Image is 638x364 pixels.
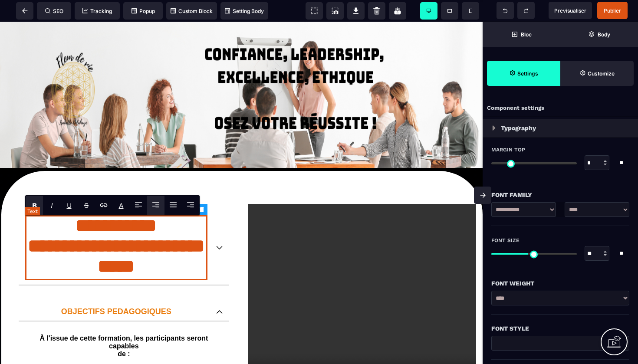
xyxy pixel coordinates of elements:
span: Setting Body [225,8,264,14]
span: Strike-through [78,196,95,215]
span: View components [306,2,323,20]
span: Publier [604,7,621,14]
span: Align Justify [164,196,182,215]
img: loading [492,125,496,131]
span: Preview [549,2,592,19]
text: À l'issue de cette formation, les participants seront capables de : [25,311,223,346]
s: S [84,201,89,210]
b: B [32,201,37,210]
span: Underline [60,196,78,215]
span: Bold [26,196,43,215]
span: Open Style Manager [560,61,634,86]
span: Align Right [182,196,199,215]
strong: Body [598,31,610,38]
div: Font Style [491,323,629,334]
strong: Settings [517,70,538,77]
p: A [119,201,124,210]
span: Screenshot [326,2,344,20]
span: Align Left [130,196,147,215]
span: SEO [45,8,63,14]
p: Typography [501,123,536,133]
span: Link [95,196,112,215]
label: Font color [119,201,124,210]
span: Font Size [491,237,520,244]
span: Settings [487,61,560,86]
u: U [67,201,72,210]
i: I [51,201,53,210]
span: Tracking [82,8,112,14]
div: Font Weight [491,278,629,289]
span: Margin Top [491,146,525,153]
span: Italic [43,196,60,215]
strong: Bloc [521,31,532,38]
span: Open Blocks [483,22,560,47]
div: Component settings [483,100,638,117]
p: OBJECTIFS PEDAGOGIQUES [25,285,207,295]
div: Font Family [491,190,629,200]
span: Previsualiser [554,7,586,14]
span: Popup [132,8,155,14]
span: Custom Block [171,8,213,14]
span: Open Layer Manager [560,22,638,47]
span: Align Center [147,196,164,215]
strong: Customize [588,70,615,77]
